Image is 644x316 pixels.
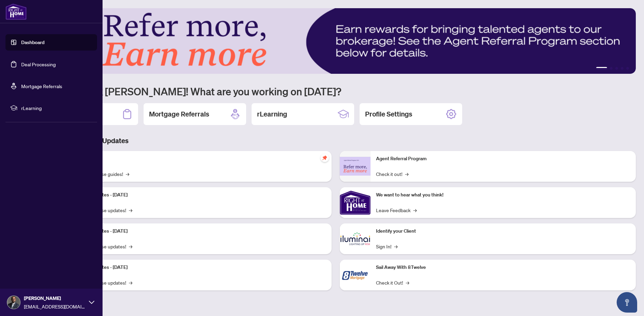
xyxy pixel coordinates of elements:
span: → [406,279,409,286]
button: Open asap [617,292,637,313]
span: → [129,279,132,286]
img: logo [5,3,27,20]
img: Sail Away With 8Twelve [340,260,371,290]
button: 5 [626,67,629,70]
span: → [405,170,408,178]
span: → [413,206,417,214]
p: We want to hear what you think! [376,191,630,199]
button: 1 [596,67,607,70]
img: Identify your Client [340,223,371,254]
img: Slide 0 [36,8,636,74]
span: [PERSON_NAME] [24,294,85,302]
img: Profile Icon [7,296,20,309]
span: [EMAIL_ADDRESS][DOMAIN_NAME] [24,303,85,310]
h1: Welcome back [PERSON_NAME]! What are you working on [DATE]? [36,85,636,98]
a: Check it out!→ [376,170,408,178]
h2: rLearning [257,109,287,119]
span: → [129,206,132,214]
span: → [129,243,132,250]
h2: Mortgage Referrals [149,109,209,119]
p: Platform Updates - [DATE] [72,228,326,235]
a: Sign In!→ [376,243,398,250]
img: Agent Referral Program [340,157,371,176]
button: 4 [621,67,623,70]
a: Dashboard [21,39,44,45]
button: 2 [610,67,613,70]
span: → [126,170,129,178]
p: Self-Help [72,155,326,163]
h3: Brokerage & Industry Updates [36,136,636,146]
img: We want to hear what you think! [340,187,371,218]
p: Identify your Client [376,228,630,235]
span: → [394,243,398,250]
button: 3 [615,67,618,70]
a: Mortgage Referrals [21,83,62,89]
p: Platform Updates - [DATE] [72,191,326,199]
a: Leave Feedback→ [376,206,417,214]
a: Check it Out!→ [376,279,409,286]
p: Sail Away With 8Twelve [376,264,630,271]
span: rLearning [21,104,92,112]
h2: Profile Settings [365,109,412,119]
span: pushpin [321,154,329,162]
p: Platform Updates - [DATE] [72,264,326,271]
a: Deal Processing [21,61,56,67]
p: Agent Referral Program [376,155,630,163]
